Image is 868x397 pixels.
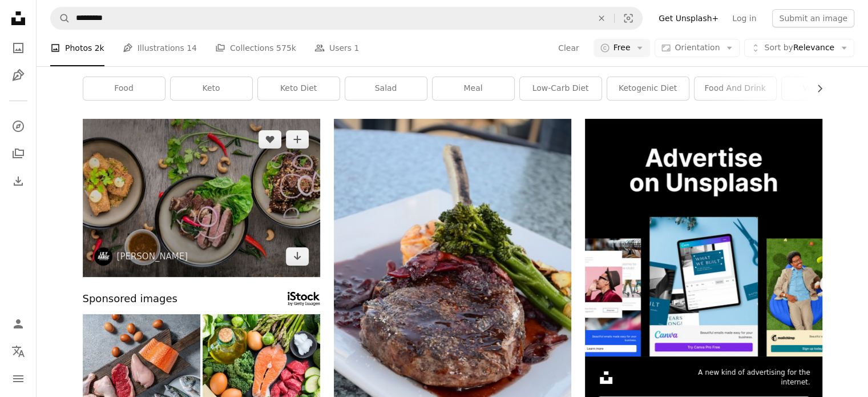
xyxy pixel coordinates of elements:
[679,368,810,387] span: A new kind of advertising for the internet.
[589,7,614,29] button: Clear
[334,293,571,303] a: close-up photo of cooked food on square white plate
[7,367,30,390] button: Menu
[94,247,112,266] img: Go to Lily Banse's profile
[7,340,30,363] button: Language
[744,39,854,57] button: Sort byRelevance
[259,130,281,149] button: Like
[433,77,514,100] a: meal
[7,64,30,87] a: Illustrations
[117,251,188,262] a: [PERSON_NAME]
[7,115,30,138] a: Explore
[345,77,427,100] a: salad
[215,30,296,66] a: Collections 575k
[314,30,360,66] a: Users 1
[123,30,197,66] a: Illustrations 14
[764,43,793,52] span: Sort by
[83,291,177,307] span: Sponsored images
[782,77,863,100] a: vegetable
[7,170,30,193] a: Download History
[652,9,725,27] a: Get Unsplash+
[286,130,309,149] button: Add to Collection
[655,39,740,57] button: Orientation
[675,43,720,52] span: Orientation
[772,9,854,27] button: Submit an image
[520,77,601,100] a: low-carb diet
[50,7,643,30] form: Find visuals sitewide
[7,37,30,59] a: Photos
[607,77,689,100] a: ketogenic diet
[809,77,822,100] button: scroll list to the right
[558,39,580,57] button: Clear
[258,77,340,100] a: keto diet
[613,42,631,54] span: Free
[354,42,360,54] span: 1
[725,9,763,27] a: Log in
[764,42,834,54] span: Relevance
[83,77,165,100] a: food
[585,119,822,356] img: file-1635990755334-4bfd90f37242image
[276,42,296,54] span: 575k
[695,77,776,100] a: food and drink
[51,7,70,29] button: Search Unsplash
[187,42,197,54] span: 14
[83,119,320,277] img: cooked dish on gray bowl
[171,77,252,100] a: keto
[83,193,320,203] a: cooked dish on gray bowl
[286,247,309,266] a: Download
[7,7,30,32] a: Home — Unsplash
[597,368,615,387] img: file-1631306537910-2580a29a3cfcimage
[615,7,642,29] button: Visual search
[7,142,30,165] a: Collections
[594,39,651,57] button: Free
[7,312,30,335] a: Log in / Sign up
